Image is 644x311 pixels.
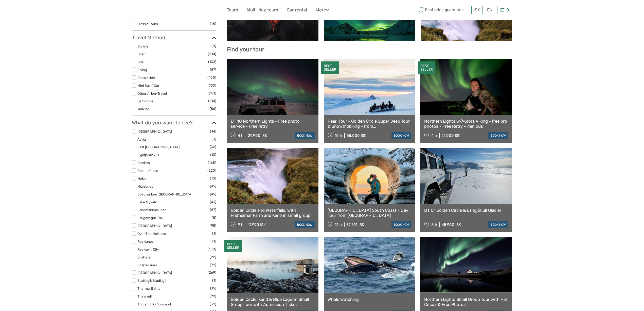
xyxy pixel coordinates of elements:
span: (8) [211,43,216,49]
a: [GEOGRAPHIC_DATA] [137,129,172,134]
a: Skaftafell [137,255,152,259]
a: Classic Tours [137,22,158,26]
a: DT 10 Northern Lights - Free photo service - Free retry [231,119,315,129]
a: Jökulsárlón/[GEOGRAPHIC_DATA] [137,192,192,196]
a: Reykjavík City [137,247,159,251]
a: Bicycle [137,44,149,48]
a: Boat [137,52,145,56]
span: (18) [210,21,216,27]
span: (214) [208,98,216,104]
span: 8 h [431,222,437,227]
span: (13) [210,152,216,158]
a: Golden Circle, Kerid & Blue Lagoon Small Group Tour with Admission Ticket [231,297,315,307]
span: (71) [210,238,216,244]
span: 10 h [335,133,342,138]
span: (168) [208,160,216,166]
span: (57) [210,67,216,73]
div: EN [485,6,495,14]
span: (32) [210,144,216,150]
span: 0 [506,7,510,12]
span: (79) [210,262,216,268]
span: 9 h [238,222,243,227]
span: 4 h [238,133,243,138]
a: Over The Holidays [137,232,166,236]
span: (29) [210,293,216,299]
div: 55.000 ISK [347,133,366,138]
a: Glaciers [137,161,150,165]
a: Eyjafjallajökull [137,153,159,157]
span: (56) [210,106,216,112]
a: Thingvellir [137,294,154,298]
a: Stuðlagil/Studlagil [137,279,166,283]
a: Bus [137,60,144,64]
span: (10) [210,175,216,181]
a: Northern Lights w/Aurora Viking - free pro photos - Free Retry – minibus [424,119,508,129]
a: Tours [227,6,238,14]
span: (3) [212,136,216,142]
span: (22) [210,254,216,260]
a: Landmannalaugar [137,208,166,212]
div: 37.619 ISK [346,222,364,227]
span: (45) [210,191,216,197]
a: East [GEOGRAPHIC_DATA] [137,145,180,149]
div: BEST SELLER [418,61,435,74]
div: 45.900 ISK [442,222,461,227]
a: Whale Watching [328,297,412,302]
span: (132) [208,59,216,65]
span: (269) [208,270,216,275]
a: book now [488,221,508,228]
div: 29.900 ISK [248,133,267,138]
a: Flying [137,68,147,72]
a: Hekla [137,176,146,181]
div: BEST SELLER [321,61,339,74]
a: book now [488,132,508,139]
a: Northern Lights Small Group Tour with Hot Cocoa & Free Photos [424,297,508,307]
span: (14) [210,128,216,134]
b: Find your tour [227,46,264,53]
a: book now [295,132,315,139]
a: book now [391,221,411,228]
div: 17.990 ISK [248,222,266,227]
a: book now [391,132,411,139]
span: ISK [474,7,480,12]
a: Laugavegur Trail [137,216,163,220]
span: (15) [210,285,216,291]
span: (39) [210,301,216,307]
h3: What do you want to see? [132,120,216,126]
span: (1) [212,231,216,236]
a: [GEOGRAPHIC_DATA] [137,271,172,275]
span: (104) [208,51,216,57]
a: Self-Drive [137,99,153,103]
a: Other / Non-Travel [137,91,167,95]
a: Thermal Baths [137,286,160,290]
span: 4 h [431,133,437,138]
a: Multi-day tours [247,6,278,14]
a: Reykjanes [137,239,154,243]
a: book now [295,221,315,228]
h3: Travel Method [132,35,216,41]
a: Snæfellsnes [137,263,157,267]
a: [GEOGRAPHIC_DATA] [137,224,172,228]
span: (1) [212,277,216,283]
a: Pearl Tour - Golden Circle Super Jeep Tour & Snowmobiling - from [GEOGRAPHIC_DATA] [328,119,412,129]
span: (171) [209,90,216,96]
span: (730) [208,83,216,88]
div: BEST SELLER [224,240,242,252]
span: (57) [210,207,216,213]
img: 579-c3ad521b-b2e6-4e2f-ac42-c21f71cf5781_logo_small.jpg [132,4,162,16]
a: Lake Mývatn [137,200,157,204]
span: (400) [207,75,216,80]
span: (108) [208,246,216,252]
a: Thorsmork/Þórsmörk [137,302,172,306]
a: Golden Circle and Waterfalls, with Friðheimar Farm and Kerið in small group [231,208,315,218]
a: Askja [137,137,146,141]
a: Walking [137,107,149,111]
span: (5) [212,215,216,221]
span: (43) [210,199,216,205]
span: 12 h [335,222,342,227]
span: (220) [207,168,216,173]
a: DT 01 Golden Circle & Langjökull Glacier [424,208,508,213]
a: Golden Circle [137,169,158,173]
a: [GEOGRAPHIC_DATA] South Coast - Day Tour from [GEOGRAPHIC_DATA] [328,208,412,218]
a: Highlands [137,184,153,188]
